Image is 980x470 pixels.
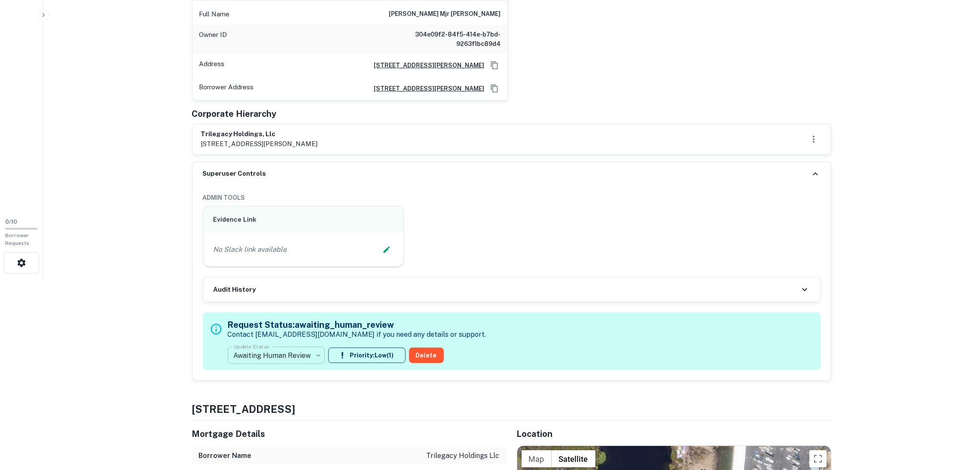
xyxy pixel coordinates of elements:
h6: 304e09f2-84f5-414e-b7bd-9263f1bc89d4 [398,30,501,49]
button: Toggle fullscreen view [809,450,827,467]
a: [STREET_ADDRESS][PERSON_NAME] [367,84,485,93]
h5: Corporate Hierarchy [192,107,277,120]
p: No Slack link available [214,244,287,255]
h6: [PERSON_NAME] mjr [PERSON_NAME] [389,9,501,19]
p: Contact [EMAIL_ADDRESS][DOMAIN_NAME] if you need any details or support. [228,330,486,340]
p: trilegacy holdings llc [427,451,500,461]
p: Borrower Address [199,82,254,95]
span: 0 / 10 [5,219,17,225]
h5: Mortgage Details [192,427,507,440]
button: Show street map [522,450,552,467]
button: Show satellite imagery [552,450,595,467]
h6: Evidence Link [214,215,394,225]
p: [STREET_ADDRESS][PERSON_NAME] [201,139,318,149]
h6: trilegacy holdings, llc [201,129,318,139]
iframe: Chat Widget [937,401,980,443]
h6: ADMIN TOOLS [203,193,821,202]
h4: [STREET_ADDRESS] [192,401,831,417]
h5: Location [517,427,831,440]
h6: Superuser Controls [203,169,266,179]
label: Update Status [234,343,269,350]
button: Edit Slack Link [380,243,393,256]
button: Delete [409,348,444,363]
p: Address [199,59,225,72]
h6: Borrower Name [199,451,252,461]
span: Borrower Requests [5,232,29,246]
button: Copy Address [488,59,501,72]
p: Full Name [199,9,230,19]
a: [STREET_ADDRESS][PERSON_NAME] [367,61,485,70]
p: Owner ID [199,30,227,49]
div: Awaiting Human Review [228,343,325,367]
h6: Audit History [214,285,256,295]
button: Priority:Low(1) [328,348,406,363]
button: Copy Address [488,82,501,95]
h5: Request Status: awaiting_human_review [228,318,486,331]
